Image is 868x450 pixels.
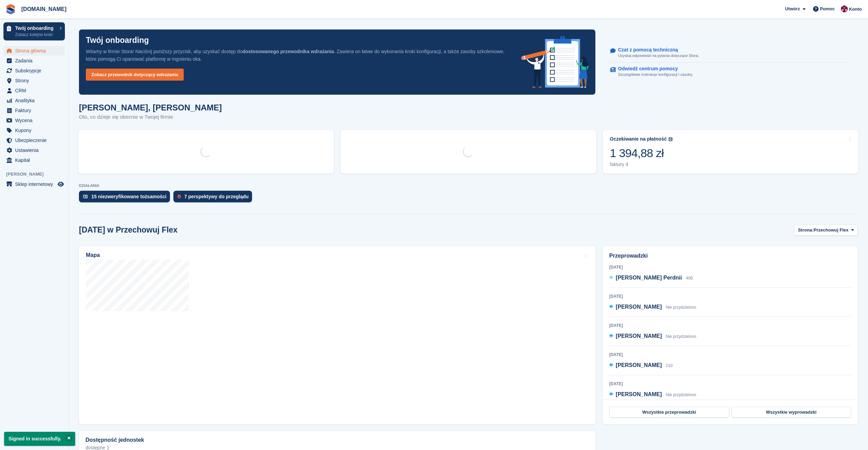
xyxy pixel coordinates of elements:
span: Strona: [798,227,814,234]
span: CRM [15,86,56,95]
a: menu [3,66,65,75]
a: menu [3,76,65,85]
span: Nie przydzielono [666,392,696,397]
p: Szczegółowe instrukcje konfiguracji i zasoby. [618,72,693,78]
a: [DOMAIN_NAME] [19,3,69,15]
a: menu [3,135,65,145]
p: Witamy w firmie Stora! Naciśnij poniższy przycisk, aby uzyskać dostęp do . Zawiera on łatwe do wy... [86,48,510,63]
a: menu [3,86,65,95]
a: Zobacz przewodnik dotyczący wdrażania [86,69,184,81]
span: Konto [849,6,862,13]
span: [PERSON_NAME] [616,304,662,310]
span: Wycena [15,116,56,125]
h1: [PERSON_NAME], [PERSON_NAME] [79,103,222,112]
p: Signed in successfully. [4,432,75,446]
a: Wszystkie przeprowadzki [609,407,729,418]
p: Uzyskaj odpowiedzi na pytania dotyczące Stora. [618,53,699,59]
a: [PERSON_NAME] Nie przydzielono [609,303,696,312]
img: prospect-51fa495bee0391a8d652442698ab0144808aea92771e9ea1ae160a38d050c398.svg [178,194,181,199]
p: DZIAŁANIA [79,183,858,188]
span: Strona główna [15,46,56,56]
a: Podgląd sklepu [57,180,65,188]
h2: Dostępność jednostek [85,437,144,443]
p: Czat z pomocą techniczną [618,47,693,53]
span: Przechowuj Flex [813,227,848,234]
a: menu [3,46,65,56]
div: [DATE] [609,293,851,299]
span: Sklep internetowy [15,179,56,189]
a: menu [3,155,65,165]
span: Nie przydzielono [666,334,696,339]
span: [PERSON_NAME] Perdnii [616,275,682,281]
div: [DATE] [609,352,851,358]
span: Kupony [15,126,56,135]
a: Mapa [79,246,596,424]
span: Ustawienia [15,145,56,155]
a: Odwiedź centrum pomocy Szczegółowe instrukcje konfiguracji i zasoby. [610,62,851,81]
a: Czat z pomocą techniczną Uzyskaj odpowiedzi na pytania dotyczące Stora. [610,44,851,62]
span: [PERSON_NAME] [616,333,662,339]
a: menu [3,126,65,135]
span: Pomoc [820,5,835,12]
span: Faktury [15,106,56,115]
img: Mateusz Kacwin [841,5,848,12]
div: [DATE] [609,264,851,270]
h2: Przeprowadzki [609,252,851,260]
a: [PERSON_NAME] Nie przydzielono [609,332,696,341]
a: [PERSON_NAME] 210 [609,361,673,370]
span: Strony [15,76,56,85]
a: menu [3,96,65,105]
a: Oczekiwanie na płatność 1 394,88 zł faktury 4 [603,130,858,174]
p: Oto, co dzieje się obecnie w Twojej firmie [79,113,222,121]
span: Analityka [15,96,56,105]
a: menu [3,179,65,189]
span: Ubezpieczenie [15,135,56,145]
a: Twój onboarding Zobacz kolejne kroki [3,22,65,40]
div: 1 394,88 zł [610,146,673,160]
p: Zobacz kolejne kroki [15,32,56,38]
h2: Mapa [86,252,100,258]
p: Twój onboarding [15,26,56,31]
span: Zadania [15,56,56,66]
div: Oczekiwanie na płatność [610,136,667,142]
a: menu [3,56,65,66]
span: Utwórz [785,5,800,12]
a: 7 perspektywy do przeglądu [173,191,256,206]
p: Odwiedź centrum pomocy [618,66,688,72]
strong: dostosowanego przewodnika wdrażania [242,49,334,54]
span: 210 [666,363,673,368]
a: Wszystkie wyprowadzki [732,407,851,418]
div: 15 niezweryfikowane tożsamości [91,194,167,199]
img: icon-info-grey-7440780725fd019a000dd9b08b2336e03edf1995a4989e88bcd33f0948082b44.svg [669,137,673,141]
p: dostępne 1 [85,445,589,450]
a: menu [3,106,65,115]
img: verify_identity-adf6edd0f0f0b5bbfe63781bf79b02c33cf7c696d77639b501bdc392416b5a36.svg [83,194,88,199]
a: menu [3,116,65,125]
div: 7 perspektywy do przeglądu [184,194,249,199]
div: [DATE] [609,381,851,387]
span: 408 [686,276,693,281]
span: [PERSON_NAME] [616,362,662,368]
a: 15 niezweryfikowane tożsamości [79,191,173,206]
p: Twój onboarding [86,36,149,44]
a: menu [3,145,65,155]
img: onboarding-info-6c161a55d2c0e0a8cae90662b2fe09162a5109e8cc188191df67fb4f79e88e88.svg [521,36,589,88]
h2: [DATE] w Przechowuj Flex [79,225,178,235]
span: Kapitał [15,155,56,165]
div: faktury 4 [610,162,673,167]
a: [PERSON_NAME] Perdnii 408 [609,274,693,283]
button: Strona: Przechowuj Flex [794,225,858,236]
span: [PERSON_NAME] [616,391,662,397]
span: Subskrypcje [15,66,56,75]
img: stora-icon-8386f47178a22dfd0bd8f6a31ec36ba5ce8667c1dd55bd0f319d3a0aa187defe.svg [5,4,16,14]
a: [PERSON_NAME] Nie przydzielono [609,390,696,399]
span: [PERSON_NAME] [6,171,68,178]
span: Nie przydzielono [666,305,696,310]
div: [DATE] [609,322,851,329]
